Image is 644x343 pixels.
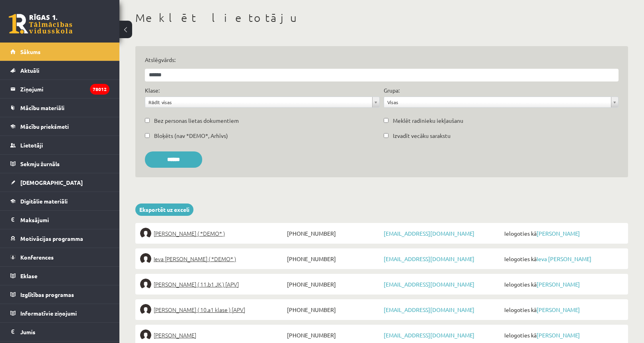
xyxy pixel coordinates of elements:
[384,281,474,288] a: [EMAIL_ADDRESS][DOMAIN_NAME]
[145,97,379,107] a: Rādīt visas
[384,97,618,107] a: Visas
[140,279,151,290] img: Laura Deksne
[10,229,109,248] a: Motivācijas programma
[20,254,54,261] span: Konferences
[384,331,474,339] a: [EMAIL_ADDRESS][DOMAIN_NAME]
[393,116,463,125] label: Meklēt radinieku iekļaušanu
[140,329,151,341] img: Skaidrīte Deksne
[10,117,109,136] a: Mācību priekšmeti
[10,99,109,117] a: Mācību materiāli
[135,203,193,216] a: Eksportēt uz exceli
[140,304,151,315] img: Paula Lilū Deksne
[20,211,109,229] legend: Maksājumi
[537,306,580,313] a: [PERSON_NAME]
[10,211,109,229] a: Maksājumi
[285,253,382,264] span: [PHONE_NUMBER]
[10,285,109,304] a: Izglītības programas
[20,291,74,298] span: Izglītības programas
[10,192,109,210] a: Digitālie materiāli
[20,67,39,74] span: Aktuāli
[20,123,69,130] span: Mācību priekšmeti
[10,267,109,285] a: Eklase
[20,310,77,317] span: Informatīvie ziņojumi
[154,253,236,264] span: Ieva [PERSON_NAME] ( *DEMO* )
[20,80,109,98] legend: Ziņojumi
[154,304,245,315] span: [PERSON_NAME] ( 10.a1 klase ) [APV]
[140,253,151,264] img: Ieva Marija Deksne
[502,279,623,290] span: Ielogoties kā
[20,160,60,167] span: Sekmju žurnāls
[140,304,285,315] a: [PERSON_NAME] ( 10.a1 klase ) [APV]
[154,132,228,140] label: Bloķēts (nav *DEMO*, Arhīvs)
[20,48,41,55] span: Sākums
[154,228,225,239] span: [PERSON_NAME] ( *DEMO* )
[140,253,285,264] a: Ieva [PERSON_NAME] ( *DEMO* )
[384,255,474,262] a: [EMAIL_ADDRESS][DOMAIN_NAME]
[285,279,382,290] span: [PHONE_NUMBER]
[20,141,43,149] span: Lietotāji
[20,179,83,186] span: [DEMOGRAPHIC_DATA]
[10,155,109,173] a: Sekmju žurnāls
[148,97,369,107] span: Rādīt visas
[140,228,151,239] img: Amanda Deksne
[145,86,160,95] label: Klase:
[285,304,382,315] span: [PHONE_NUMBER]
[502,304,623,315] span: Ielogoties kā
[10,173,109,192] a: [DEMOGRAPHIC_DATA]
[10,248,109,266] a: Konferences
[140,228,285,239] a: [PERSON_NAME] ( *DEMO* )
[537,255,591,262] a: Ieva [PERSON_NAME]
[384,86,400,95] label: Grupa:
[285,329,382,341] span: [PHONE_NUMBER]
[502,228,623,239] span: Ielogoties kā
[10,304,109,322] a: Informatīvie ziņojumi
[10,61,109,79] a: Aktuāli
[285,228,382,239] span: [PHONE_NUMBER]
[20,235,83,242] span: Motivācijas programma
[20,104,64,111] span: Mācību materiāli
[154,329,196,341] span: [PERSON_NAME]
[154,116,239,125] label: Bez personas lietas dokumentiem
[537,281,580,288] a: [PERSON_NAME]
[387,97,608,107] span: Visas
[502,253,623,264] span: Ielogoties kā
[20,328,35,335] span: Jumis
[20,198,68,205] span: Digitālie materiāli
[20,272,37,279] span: Eklase
[10,80,109,98] a: Ziņojumi78012
[537,331,580,339] a: [PERSON_NAME]
[140,279,285,290] a: [PERSON_NAME] ( 11.b1 JK ) [APV]
[145,56,619,64] label: Atslēgvārds:
[393,132,451,140] label: Izvadīt vecāku sarakstu
[10,323,109,341] a: Jumis
[384,230,474,237] a: [EMAIL_ADDRESS][DOMAIN_NAME]
[90,84,109,95] i: 78012
[10,43,109,61] a: Sākums
[10,136,109,154] a: Lietotāji
[9,14,72,34] a: Rīgas 1. Tālmācības vidusskola
[140,329,285,341] a: [PERSON_NAME]
[154,279,239,290] span: [PERSON_NAME] ( 11.b1 JK ) [APV]
[537,230,580,237] a: [PERSON_NAME]
[502,329,623,341] span: Ielogoties kā
[384,306,474,313] a: [EMAIL_ADDRESS][DOMAIN_NAME]
[135,11,628,25] h1: Meklēt lietotāju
